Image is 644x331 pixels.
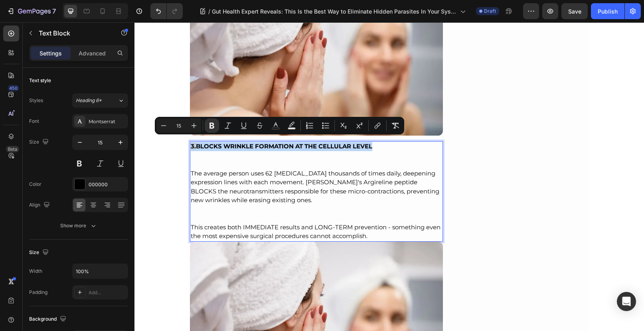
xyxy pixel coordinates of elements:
[29,137,50,148] div: Size
[8,85,19,91] div: 450
[60,222,97,230] div: Show more
[150,3,183,19] div: Undo/Redo
[29,77,51,84] div: Text style
[29,219,128,233] button: Show more
[56,120,61,128] strong: 3.
[89,181,126,188] div: 000000
[29,314,68,325] div: Background
[29,289,47,296] div: Padding
[52,6,56,16] p: 7
[79,49,106,57] p: Advanced
[55,119,309,219] div: Rich Text Editor. Editing area: main
[29,200,51,211] div: Align
[73,264,128,278] input: Auto
[40,49,62,57] p: Settings
[89,289,126,296] div: Add...
[591,3,624,19] button: Publish
[568,8,581,15] span: Save
[561,3,588,19] button: Save
[134,22,644,331] iframe: Design area
[56,147,308,183] p: The average person uses 62 [MEDICAL_DATA] thousands of times daily, deepening expression lines wi...
[3,3,59,19] button: 7
[61,120,238,128] strong: BLOCKS WRINKLE FORMATION AT THE CELLULAR LEVEL
[29,268,42,275] div: Width
[89,118,126,125] div: Montserrat
[29,247,50,258] div: Size
[29,181,41,188] div: Color
[29,118,39,125] div: Font
[155,117,404,134] div: Editor contextual toolbar
[484,8,496,15] span: Draft
[39,28,107,38] p: Text Block
[6,146,19,152] div: Beta
[29,97,43,104] div: Styles
[617,292,636,311] div: Open Intercom Messenger
[76,97,102,104] span: Heading 6*
[56,201,308,219] p: This creates both IMMEDIATE results and LONG-TERM prevention - something even the most expensive ...
[598,7,618,16] div: Publish
[208,7,210,16] span: /
[212,7,457,16] span: Gut Health Expert Reveals: This Is the Best Way to Eliminate Hidden Parasites In Your System
[72,93,128,108] button: Heading 6*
